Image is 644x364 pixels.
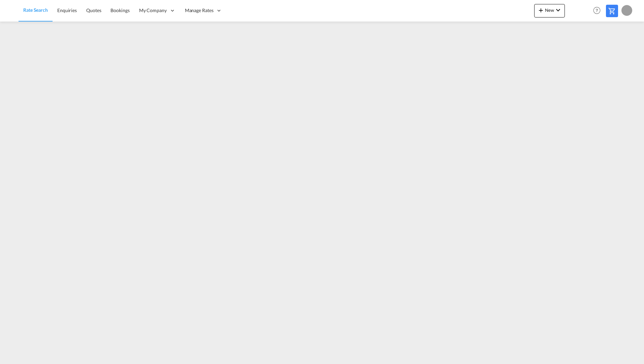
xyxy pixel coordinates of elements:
span: Help [591,5,603,16]
span: My Company [139,7,167,14]
span: Enquiries [57,7,77,13]
button: icon-plus 400-fgNewicon-chevron-down [534,4,565,17]
md-icon: icon-plus 400-fg [537,6,545,14]
md-icon: icon-chevron-down [554,6,562,14]
span: New [537,7,562,13]
span: Rate Search [23,7,48,13]
div: Help [591,5,606,17]
span: Quotes [86,7,101,13]
span: Manage Rates [185,7,214,14]
span: Bookings [110,7,129,13]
